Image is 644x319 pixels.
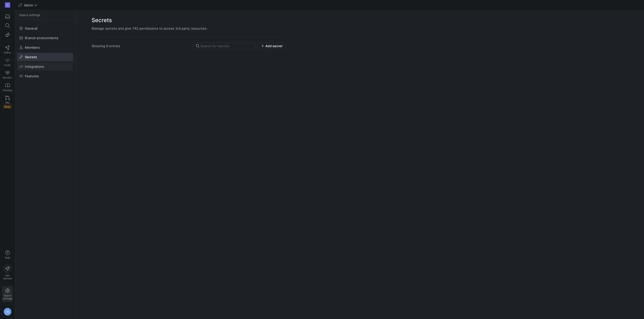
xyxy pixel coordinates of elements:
span: Get started [3,274,12,280]
a: Features [17,72,73,80]
a: Spacesettings [2,286,13,302]
a: Members [17,43,73,52]
span: Code [4,63,11,67]
a: General [17,24,73,33]
a: Monitor [2,69,13,81]
a: Branch environments [17,34,73,42]
span: Space settings [19,13,40,17]
button: Getstarted [2,262,13,282]
div: Showing 9 entries [92,44,120,48]
span: Help [4,256,11,259]
span: Features [25,74,39,78]
div: LK [4,308,12,316]
span: Catalog [3,89,12,92]
a: Secrets [17,53,73,61]
button: daccs [17,2,39,8]
button: Help [2,248,13,261]
a: Code [2,56,13,69]
span: Beta [3,105,12,109]
span: Branch environments [25,36,58,40]
span: Secrets [25,55,37,59]
span: Editor [4,51,11,54]
a: D [2,1,13,9]
button: LK [2,306,13,317]
h2: Secrets [92,16,286,24]
a: Integrations [17,62,73,71]
button: Add secret [258,43,286,49]
span: Members [25,45,40,49]
span: Add secret [265,44,283,48]
input: Search for secrets [200,44,252,48]
a: Catalog [2,81,13,94]
span: Monitor [3,76,12,79]
a: PRsBeta [2,94,13,111]
a: Editor [2,43,13,56]
span: daccs [24,3,33,7]
div: Manage secrets and give Y42 permissions to access 3rd party resources. [92,26,286,30]
div: D [5,3,10,8]
span: PRs [5,101,10,104]
span: General [25,26,37,30]
span: Space settings [3,294,12,300]
span: Integrations [25,65,44,69]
